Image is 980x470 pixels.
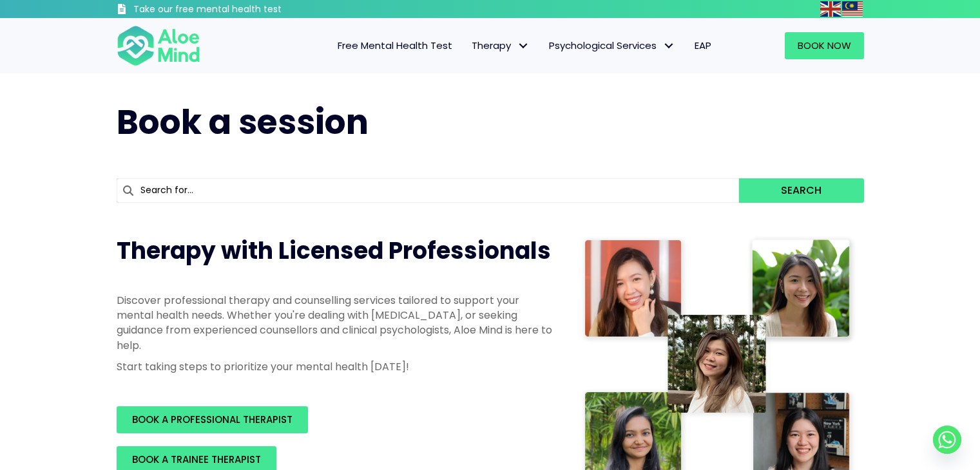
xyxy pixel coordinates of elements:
[117,359,555,374] p: Start taking steps to prioritize your mental health [DATE]!
[117,406,308,433] a: BOOK A PROFESSIONAL THERAPIST
[117,293,555,353] p: Discover professional therapy and counselling services tailored to support your mental health nee...
[820,1,842,16] a: English
[132,413,293,426] span: BOOK A PROFESSIONAL THERAPIST
[132,453,261,466] span: BOOK A TRAINEE THERAPIST
[514,37,533,55] span: Therapy: submenu
[338,39,452,52] span: Free Mental Health Test
[549,39,675,52] span: Psychological Services
[117,99,369,146] span: Book a session
[842,1,864,16] a: Malay
[785,32,864,59] a: Book Now
[117,234,551,267] span: Therapy with Licensed Professionals
[328,32,462,59] a: Free Mental Health Test
[117,24,200,67] img: Aloe mind Logo
[660,37,678,55] span: Psychological Services: submenu
[217,32,721,59] nav: Menu
[842,1,863,17] img: ms
[798,39,851,52] span: Book Now
[472,39,530,52] span: Therapy
[462,32,539,59] a: TherapyTherapy: submenu
[685,32,721,59] a: EAP
[695,39,711,52] span: EAP
[133,3,351,16] h3: Take our free mental health test
[117,3,351,18] a: Take our free mental health test
[539,32,685,59] a: Psychological ServicesPsychological Services: submenu
[820,1,841,17] img: en
[739,178,863,203] button: Search
[933,426,961,454] a: Whatsapp
[117,178,740,203] input: Search for...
